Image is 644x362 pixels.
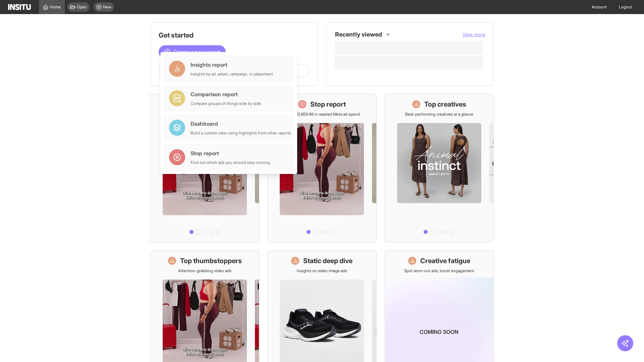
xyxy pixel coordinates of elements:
[297,268,347,274] p: Insights on static image ads
[191,61,273,69] div: Insights report
[77,4,87,10] span: Open
[191,71,273,77] div: Insights by ad, adset, campaign, or placement
[405,112,473,117] p: Best-performing creatives at a glance
[303,256,353,265] h1: Static deep dive
[150,94,259,242] a: What's live nowSee all active ads instantly
[191,120,291,128] div: Dashboard
[191,130,291,136] div: Build a custom view using highlights from other reports
[310,100,346,109] h1: Stop report
[191,149,270,157] div: Stop report
[463,32,485,37] span: View more
[103,4,111,10] span: New
[50,4,61,10] span: Home
[178,268,231,274] p: Attention-grabbing video ads
[284,112,360,117] p: Save £31,859.66 in wasted Meta ad spend
[191,90,261,98] div: Comparison report
[180,256,242,265] h1: Top thumbstoppers
[267,94,376,242] a: Stop reportSave £31,859.66 in wasted Meta ad spend
[191,101,261,106] div: Compare groups of things side by side
[159,31,310,40] h1: Get started
[159,45,226,59] button: Create a new report
[8,4,31,10] img: Logo
[424,100,466,109] h1: Top creatives
[463,31,485,38] button: View more
[173,48,220,56] span: Create a new report
[191,160,270,165] div: Find out which ads you should stop running
[385,94,494,242] a: Top creativesBest-performing creatives at a glance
